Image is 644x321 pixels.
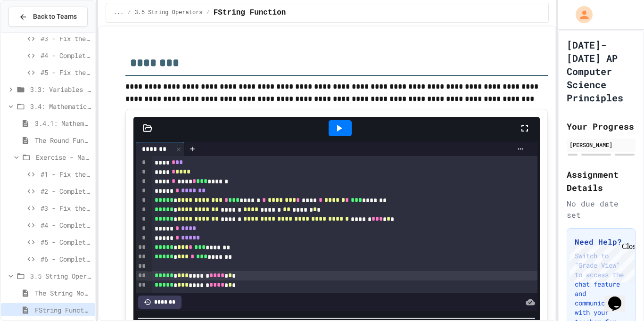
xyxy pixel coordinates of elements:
[30,101,91,111] span: 3.4: Mathematical Operators
[36,152,91,162] span: Exercise - Mathematical Operators
[30,271,91,281] span: 3.5 String Operators
[567,38,636,104] h1: [DATE]-[DATE] AP Computer Science Principles
[35,118,91,128] span: 3.4.1: Mathematical Operators
[30,84,91,94] span: 3.3: Variables and Data Types
[567,168,636,194] h2: Assignment Details
[570,140,633,149] div: [PERSON_NAME]
[41,203,91,213] span: #3 - Fix the Code (Medium)
[575,236,627,247] h3: Need Help?
[41,254,91,264] span: #6 - Complete the Code (Hard)
[41,237,91,247] span: #5 - Complete the Code (Hard)
[566,242,635,282] iframe: chat widget
[41,50,91,60] span: #4 - Complete the Code (Medium)
[567,198,636,221] div: No due date set
[8,7,88,27] button: Back to Teams
[214,7,286,18] span: FString Function
[41,186,91,196] span: #2 - Complete the Code (Easy)
[41,169,91,179] span: #1 - Fix the Code (Easy)
[206,9,210,16] span: /
[567,120,636,133] h2: Your Progress
[41,33,91,43] span: #3 - Fix the Code (Medium)
[35,288,91,298] span: The String Module
[135,9,203,16] span: 3.5 String Operators
[41,67,91,77] span: #5 - Fix the Code (Hard)
[566,4,595,25] div: My Account
[604,283,635,312] iframe: chat widget
[4,4,65,60] div: Chat with us now!Close
[41,220,91,230] span: #4 - Complete the Code (Medium)
[35,135,91,145] span: The Round Function
[33,12,77,22] span: Back to Teams
[114,9,124,16] span: ...
[127,9,131,16] span: /
[35,305,91,315] span: FString Function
